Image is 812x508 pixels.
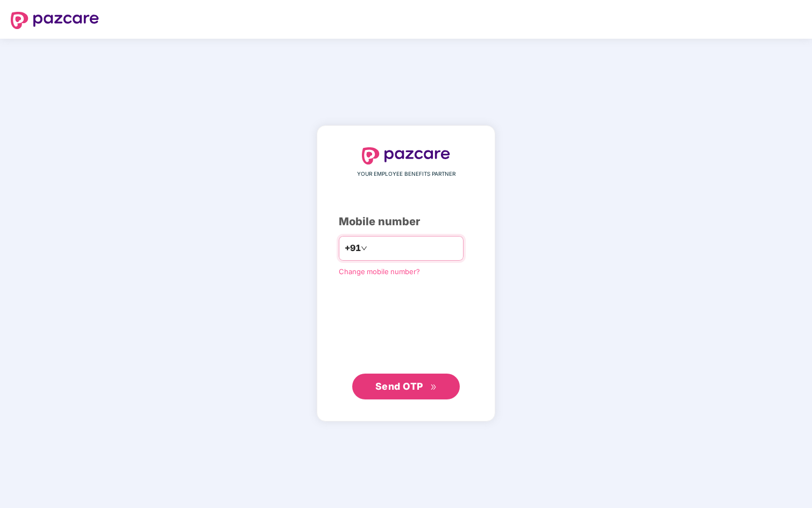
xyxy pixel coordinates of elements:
a: Change mobile number? [339,267,420,276]
img: logo [11,12,99,29]
span: down [361,245,367,252]
span: Send OTP [375,381,423,392]
img: logo [362,147,450,164]
span: +91 [345,241,361,255]
span: YOUR EMPLOYEE BENEFITS PARTNER [357,170,455,178]
div: Mobile number [339,213,473,230]
span: double-right [430,384,437,391]
button: Send OTPdouble-right [352,374,460,399]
